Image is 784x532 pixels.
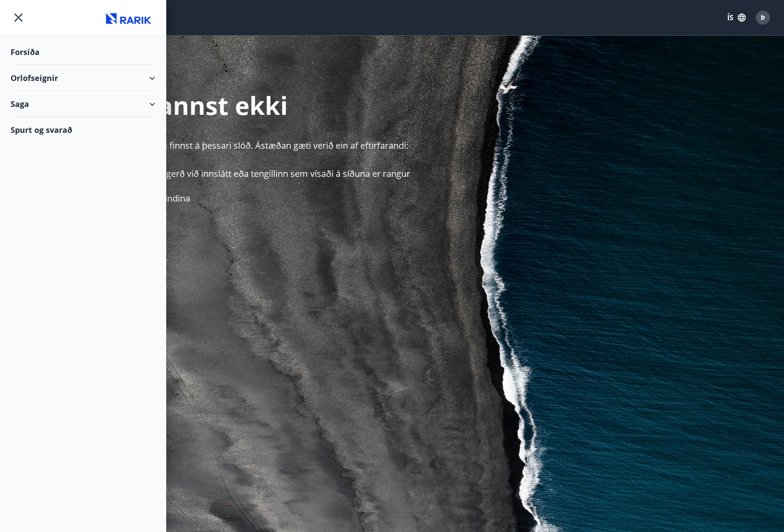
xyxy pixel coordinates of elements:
[11,91,155,117] div: Saga
[11,139,784,152] p: Við biðjumst velvirðingar en engin síða finnst á þessari slóð. Ástæðan gæti verið ein af eftirfar...
[28,168,784,180] li: Slóðin á síðuna er ekki til, villa var gerð við innslátt eða tengillinn sem vísaði á síðuna er ra...
[722,10,751,26] button: ÍS
[11,39,155,65] div: Forsíða
[103,10,155,27] img: union_logo
[752,7,773,28] button: Þ
[28,180,784,192] li: Þessi síða hefur verið fjarlægð
[11,117,155,143] div: Spurt og svarað
[761,13,765,22] span: Þ
[11,65,155,91] div: Orlofseignir
[11,10,26,26] button: menu
[28,192,784,205] li: Síðan er ekki aðgengileg þessa stundina
[11,88,784,122] p: 404 - Síðan fannst ekki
